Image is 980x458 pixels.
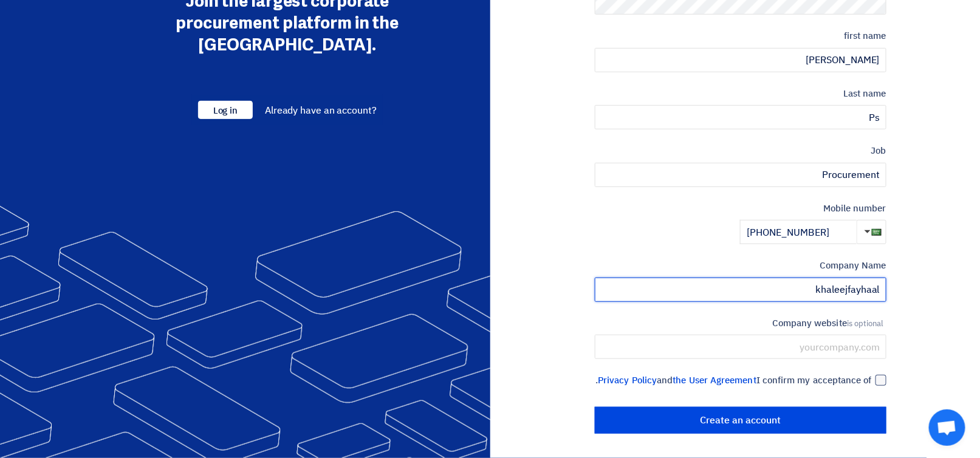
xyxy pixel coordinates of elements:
font: . [595,374,598,387]
font: and [657,374,673,387]
a: the User Agreement [673,374,756,387]
font: I confirm my acceptance of [756,374,872,387]
input: Enter first name... [595,48,886,72]
font: Company website [772,316,847,330]
input: Enter the job... [595,163,886,187]
font: Job [871,144,886,157]
input: Enter mobile number... [740,220,857,244]
input: Enter last name... [595,105,886,129]
font: Last name [843,87,886,100]
a: Log in [198,103,253,118]
input: yourcompany.com [595,335,886,359]
input: Create an account [595,407,886,434]
font: Log in [213,104,238,117]
div: Open chat [929,409,965,446]
input: Enter company name... [595,278,886,302]
font: Company Name [820,259,886,272]
font: is optional [847,318,884,329]
a: Privacy Policy [598,374,657,387]
font: first name [844,29,886,43]
font: Mobile number [823,202,886,215]
font: Already have an account? [265,103,377,118]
